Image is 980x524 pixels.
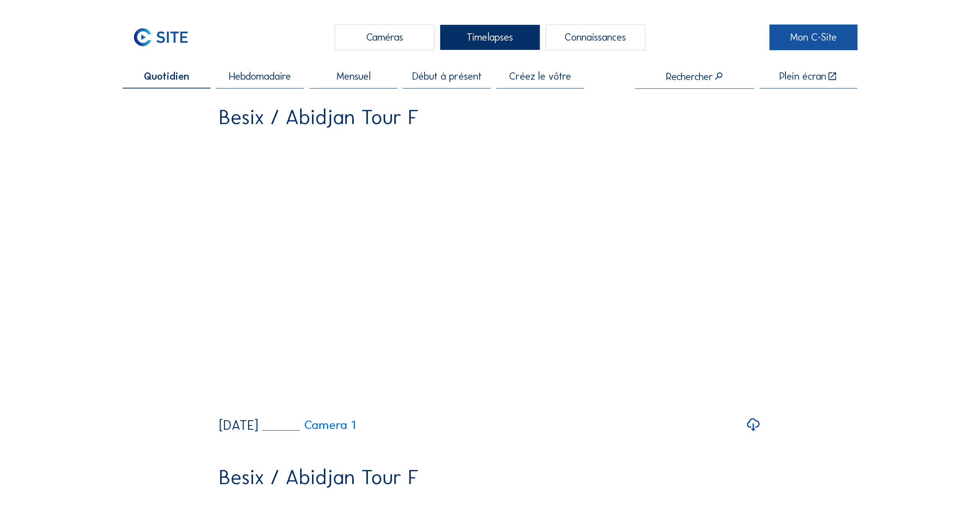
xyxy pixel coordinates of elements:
span: Créez le vôtre [509,71,571,82]
div: Connaissances [546,25,645,50]
div: [DATE] [219,419,258,432]
a: Camera 1 [262,419,356,431]
span: Quotidien [144,71,189,82]
a: C-SITE Logo [122,25,211,50]
div: Besix / Abidjan Tour F [219,467,419,487]
div: Timelapses [440,25,540,50]
video: Your browser does not support the video tag. [219,137,761,408]
a: Mon C-Site [769,25,857,50]
img: C-SITE Logo [122,25,199,50]
div: Caméras [335,25,434,50]
div: Besix / Abidjan Tour F [219,107,419,127]
span: Hebdomadaire [229,71,291,82]
span: Mensuel [336,71,371,82]
div: Plein écran [779,71,826,82]
span: Début à présent [412,71,482,82]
